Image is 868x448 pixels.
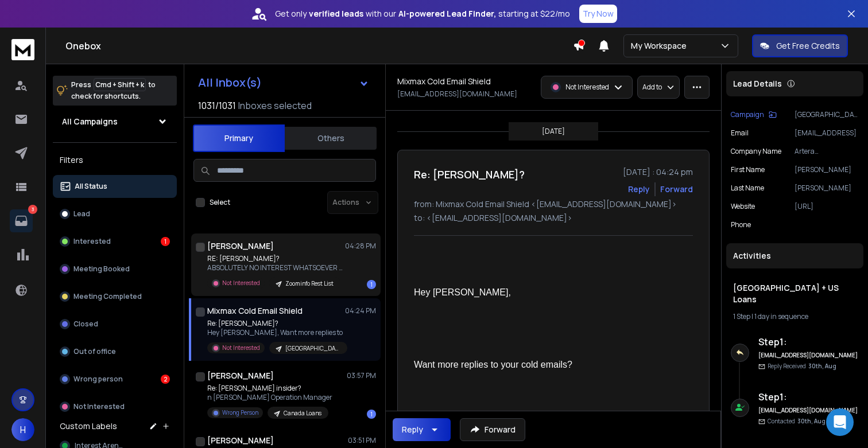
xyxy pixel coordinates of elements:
[53,395,177,418] button: Not Interested
[53,285,177,308] button: Meeting Completed
[62,116,118,127] h1: All Campaigns
[94,78,146,91] span: Cmd + Shift + k
[193,124,285,152] button: Primary
[752,34,848,57] button: Get Free Credits
[795,110,859,119] p: [GEOGRAPHIC_DATA] + US Loans
[285,344,340,353] p: [GEOGRAPHIC_DATA] + US Loans
[198,99,236,112] span: 1031 / 1031
[285,126,377,151] button: Others
[808,362,836,370] span: 30th, Aug
[73,292,142,301] p: Meeting Completed
[309,8,363,20] strong: verified leads
[731,147,781,156] p: Company Name
[797,417,826,425] span: 30th, Aug
[11,418,34,441] button: H
[776,40,840,52] p: Get Free Credits
[397,89,517,99] p: [EMAIL_ADDRESS][DOMAIN_NAME]
[73,375,123,384] p: Wrong person
[642,83,662,92] p: Add to
[731,165,765,174] p: First Name
[345,241,376,251] p: 04:28 PM
[207,319,345,328] p: Re: [PERSON_NAME]?
[207,393,332,402] p: n [PERSON_NAME] Operation Manager
[402,424,423,435] div: Reply
[393,418,451,441] button: Reply
[628,184,650,195] button: Reply
[222,408,258,417] p: Wrong Person
[731,202,755,211] p: website
[398,8,496,20] strong: AI-powered Lead Finder,
[53,202,177,225] button: Lead
[733,78,782,89] p: Lead Details
[189,71,378,94] button: All Inbox(s)
[207,328,345,337] p: Hey [PERSON_NAME], Want more replies to
[53,340,177,363] button: Out of office
[285,279,334,288] p: Zoominfo Rest List
[414,359,684,371] div: Want more replies to your cold emails?
[73,347,116,356] p: Out of office
[826,408,854,436] div: Open Intercom Messenger
[207,254,343,263] p: RE: [PERSON_NAME]?
[207,384,332,393] p: Re: [PERSON_NAME] insider?
[73,209,90,219] p: Lead
[660,184,693,195] div: Forward
[53,258,177,281] button: Meeting Booked
[795,128,859,138] p: [EMAIL_ADDRESS]
[222,344,260,352] p: Not Interested
[198,77,262,88] h1: All Inbox(s)
[10,209,33,232] a: 3
[623,166,693,178] p: [DATE] : 04:24 pm
[284,409,321,418] p: Canada Loans
[222,279,260,287] p: Not Interested
[11,39,34,60] img: logo
[795,184,859,193] p: [PERSON_NAME]
[53,313,177,336] button: Closed
[60,420,117,432] h3: Custom Labels
[53,368,177,391] button: Wrong person2
[53,230,177,253] button: Interested1
[75,182,107,191] p: All Status
[73,237,111,246] p: Interested
[542,127,565,136] p: [DATE]
[631,40,691,52] p: My Workspace
[460,418,525,441] button: Forward
[731,110,777,119] button: Campaign
[207,240,274,252] h1: [PERSON_NAME]
[726,243,863,268] div: Activities
[28,205,37,214] p: 3
[414,166,525,182] h1: Re: [PERSON_NAME]?
[210,198,230,207] label: Select
[367,280,376,289] div: 1
[207,370,274,381] h1: [PERSON_NAME]
[795,147,859,156] p: Artera (Decision/Risk Analysis)
[207,263,343,272] p: ABSOLUTELY NO INTEREST WHATSOEVER …
[65,39,573,53] h1: Onebox
[565,83,609,92] p: Not Interested
[347,371,376,380] p: 03:57 PM
[73,264,130,274] p: Meeting Booked
[731,220,751,229] p: Phone
[53,110,177,133] button: All Campaigns
[795,165,859,174] p: [PERSON_NAME]
[758,351,859,360] h6: [EMAIL_ADDRESS][DOMAIN_NAME]
[414,287,684,299] div: Hey [PERSON_NAME],
[579,5,617,23] button: Try Now
[367,410,376,419] div: 1
[161,237,170,246] div: 1
[731,110,764,119] p: Campaign
[733,282,857,305] h1: [GEOGRAPHIC_DATA] + US Loans
[53,152,177,168] h3: Filters
[275,8,570,20] p: Get only with our starting at $22/mo
[414,198,693,210] p: from: Mixmax Cold Email Shield <[EMAIL_ADDRESS][DOMAIN_NAME]>
[348,436,376,445] p: 03:51 PM
[414,212,693,224] p: to: <[EMAIL_ADDRESS][DOMAIN_NAME]>
[758,335,859,349] h6: Step 1 :
[733,312,857,321] div: |
[53,175,177,198] button: All Status
[754,311,808,321] span: 1 day in sequence
[345,306,376,315] p: 04:24 PM
[71,79,156,102] p: Press to check for shortcuts.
